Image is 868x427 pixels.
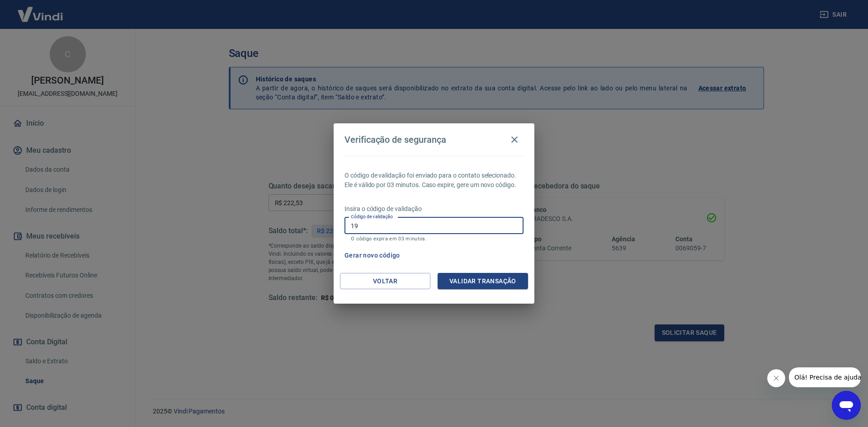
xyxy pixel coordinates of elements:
iframe: Botão para abrir a janela de mensagens [832,391,861,420]
h4: Verificação de segurança [344,134,446,145]
p: Insira o código de validação [344,204,524,214]
button: Validar transação [438,273,528,290]
p: O código expira em 03 minutos. [351,236,517,242]
p: O código de validação foi enviado para o contato selecionado. Ele é válido por 03 minutos. Caso e... [344,171,524,190]
label: Código de validação [351,213,393,220]
iframe: Mensagem da empresa [789,367,861,387]
button: Voltar [340,273,430,290]
button: Gerar novo código [341,247,404,264]
span: Olá! Precisa de ajuda? [5,6,76,14]
iframe: Fechar mensagem [767,369,785,387]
